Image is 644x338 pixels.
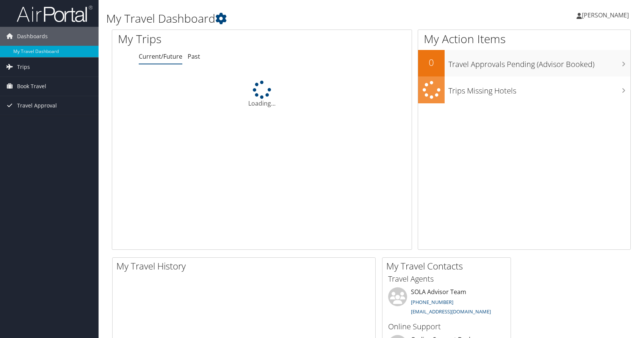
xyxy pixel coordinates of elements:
[17,27,48,46] span: Dashboards
[448,55,630,70] h3: Travel Approvals Pending (Advisor Booked)
[17,5,92,23] img: airportal-logo.png
[386,260,511,273] h2: My Travel Contacts
[106,11,460,26] h1: My Travel Dashboard
[388,321,505,332] h3: Online Support
[418,31,630,47] h1: My Action Items
[411,299,453,305] a: [PHONE_NUMBER]
[411,308,491,315] a: [EMAIL_ADDRESS][DOMAIN_NAME]
[112,81,412,108] div: Loading...
[577,4,636,26] a: [PERSON_NAME]
[188,52,200,61] a: Past
[17,77,46,96] span: Book Travel
[116,260,375,273] h2: My Travel History
[384,287,509,318] li: SOLA Advisor Team
[448,82,630,96] h3: Trips Missing Hotels
[17,58,30,76] span: Trips
[418,50,630,76] a: 0Travel Approvals Pending (Advisor Booked)
[388,274,505,284] h3: Travel Agents
[17,96,57,115] span: Travel Approval
[418,56,445,69] h2: 0
[118,31,281,47] h1: My Trips
[582,11,629,19] span: [PERSON_NAME]
[139,52,182,61] a: Current/Future
[418,76,630,103] a: Trips Missing Hotels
